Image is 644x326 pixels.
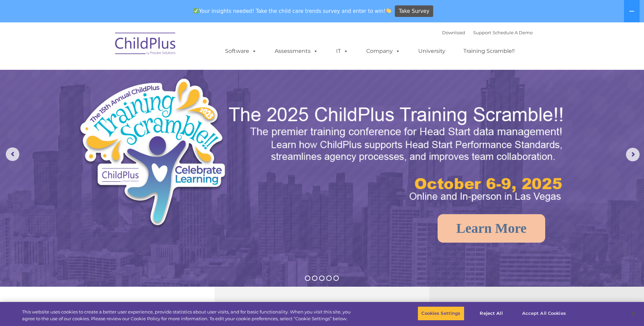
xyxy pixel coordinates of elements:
span: Last name [94,45,115,50]
a: IT [329,44,355,58]
a: Schedule A Demo [493,30,533,35]
a: Company [360,44,407,58]
a: Assessments [268,44,325,58]
img: ✅ [194,8,199,13]
span: Take Survey [399,5,429,17]
div: This website uses cookies to create a better user experience, provide statistics about user visit... [22,309,354,322]
button: Close [626,306,641,321]
img: 👏 [386,8,391,13]
button: Reject All [470,306,513,321]
a: Take Survey [395,5,433,17]
a: Download [442,30,465,35]
a: Support [473,30,491,35]
span: Your insights needed! Take the child care trends survey and enter to win! [191,4,394,18]
button: Accept All Cookies [518,306,570,321]
a: University [411,44,452,58]
span: Phone number [94,73,123,78]
a: Training Scramble!! [457,44,521,58]
a: Learn More [438,214,545,243]
a: Software [218,44,263,58]
button: Cookies Settings [418,306,464,321]
img: ChildPlus by Procare Solutions [112,28,180,62]
font: | [442,30,533,35]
